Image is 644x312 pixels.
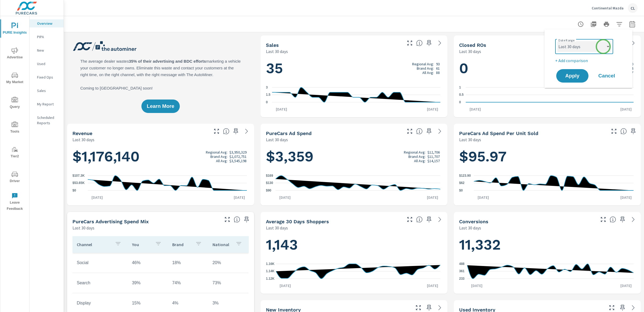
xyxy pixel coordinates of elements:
[459,277,464,281] text: 233
[427,159,440,163] p: $14,157
[2,171,28,184] span: Driver
[141,100,180,113] button: Learn More
[556,69,588,83] button: Apply
[404,150,426,154] p: Regional Avg:
[459,225,481,231] p: Last 30 days
[459,93,464,97] text: 0.5
[414,159,426,163] p: All Avg:
[172,242,191,247] p: Brand
[405,39,414,47] button: Make Fullscreen
[466,107,485,112] p: [DATE]
[276,195,294,200] p: [DATE]
[459,136,481,143] p: Last 30 days
[596,73,617,78] span: Cancel
[2,97,28,110] span: Query
[72,136,94,143] p: Last 30 days
[459,59,635,77] h1: 0
[37,101,59,107] p: My Report
[72,174,85,178] text: $107.3K
[30,100,64,108] div: My Report
[168,256,208,270] td: 18%
[276,283,295,288] p: [DATE]
[229,154,247,159] p: $2,072,751
[436,39,444,47] a: See more details in report
[617,195,635,200] p: [DATE]
[425,39,433,47] span: Save this to your personalized report
[459,100,461,104] text: 0
[618,303,627,312] span: Save this to your personalized report
[168,296,208,310] td: 4%
[414,303,423,312] button: Make Fullscreen
[629,127,638,136] span: Save this to your personalized report
[459,219,488,224] h5: Conversions
[30,87,64,95] div: Sales
[436,70,440,75] p: 88
[459,189,463,192] text: $0
[128,276,168,290] td: 39%
[599,215,608,224] button: Make Fullscreen
[459,86,461,89] text: 1
[2,47,28,61] span: Advertise
[2,122,28,135] span: Tools
[230,195,249,200] p: [DATE]
[266,174,273,178] text: $169
[266,93,270,97] text: 1.5
[2,146,28,159] span: Tier2
[266,225,288,231] p: Last 30 days
[72,276,128,290] td: Search
[2,193,28,212] span: Leave Feedback
[213,242,231,247] p: National
[408,154,426,159] p: Brand Avg:
[266,181,273,185] text: $130
[425,127,433,136] span: Save this to your personalized report
[210,154,228,159] p: Brand Avg:
[436,127,444,136] a: See more details in report
[37,88,59,93] p: Sales
[2,23,28,36] span: PURE Insights
[459,42,486,48] h5: Closed ROs
[266,130,312,136] h5: PureCars Ad Spend
[618,215,627,224] span: Save this to your personalized report
[459,130,538,136] h5: PureCars Ad Spend Per Unit Sold
[459,269,464,273] text: 361
[423,107,442,112] p: [DATE]
[423,195,442,200] p: [DATE]
[37,115,59,126] p: Scheduled Reports
[223,215,232,224] button: Make Fullscreen
[588,19,599,30] button: "Export Report to PDF"
[128,296,168,310] td: 15%
[72,256,128,270] td: Social
[627,19,638,30] button: Select Date Range
[417,66,434,70] p: Brand Avg:
[208,276,248,290] td: 73%
[72,147,249,166] h1: $1,176,140
[266,48,288,55] p: Last 30 days
[72,219,149,224] h5: PureCars Advertising Spend Mix
[266,189,271,192] text: $90
[555,57,624,64] p: + Add comparison
[416,128,423,134] span: Total cost of media for all PureCars channels for the selected dealership group over the selected...
[266,236,442,254] h1: 1,143
[628,3,638,13] div: CL
[266,42,279,48] h5: Sales
[266,219,329,224] h5: Average 30 Days Shoppers
[412,62,434,66] p: Regional Avg:
[422,70,434,75] p: All Avg:
[416,40,423,46] span: Number of vehicles sold by the dealership over the selected date range. [Source: This data is sou...
[30,19,64,27] div: Overview
[405,127,414,136] button: Make Fullscreen
[459,147,635,166] h1: $95.97
[459,48,481,55] p: Last 30 days
[72,189,76,192] text: $0
[30,46,64,54] div: New
[266,59,442,77] h1: 35
[37,48,59,53] p: New
[77,242,111,247] p: Channel
[30,114,64,127] div: Scheduled Reports
[617,107,635,112] p: [DATE]
[617,283,635,288] p: [DATE]
[266,100,268,104] text: 0
[266,136,288,143] p: Last 30 days
[592,6,624,10] p: Continental Mazda
[72,130,92,136] h5: Revenue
